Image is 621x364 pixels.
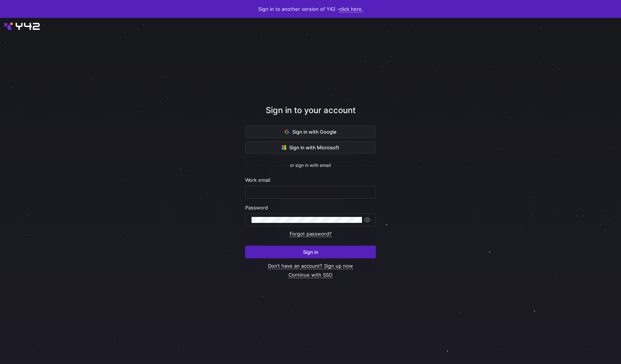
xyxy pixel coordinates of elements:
[288,272,333,278] a: Continue with SSO
[245,125,376,138] button: Sign in with Google
[245,205,268,211] span: Password
[285,129,337,135] span: Sign in with Google
[282,144,339,150] span: Sign in with Microsoft
[339,6,363,12] a: click here.
[290,163,331,168] span: or sign in with email
[268,263,353,269] a: Don’t have an account? Sign up now
[245,177,270,183] span: Work email
[245,246,376,258] button: Sign in
[303,249,318,255] span: Sign in
[245,141,376,154] button: Sign in with Microsoft
[290,231,332,237] a: Forgot password?
[245,104,376,125] div: Sign in to your account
